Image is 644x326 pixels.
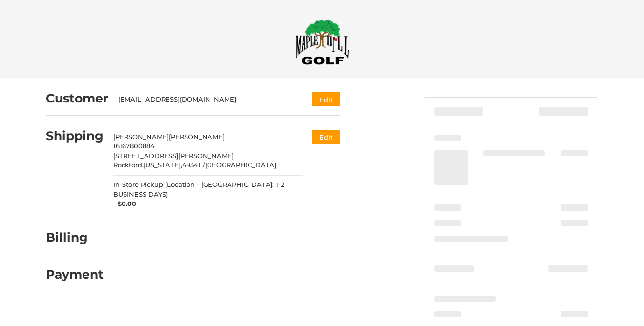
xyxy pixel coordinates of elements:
[113,161,144,169] span: Rockford,
[312,92,340,106] button: Edit
[46,128,104,143] h2: Shipping
[169,133,225,141] span: [PERSON_NAME]
[182,161,205,169] span: 49341 /
[113,142,155,150] span: 16167800884
[46,230,103,245] h2: Billing
[118,95,293,104] div: [EMAIL_ADDRESS][DOMAIN_NAME]
[113,180,303,199] span: In-Store Pickup (Location - [GEOGRAPHIC_DATA]: 1-2 BUSINESS DAYS)
[113,199,137,209] span: $0.00
[144,161,182,169] span: [US_STATE],
[113,152,234,160] span: [STREET_ADDRESS][PERSON_NAME]
[46,91,108,106] h2: Customer
[10,284,116,316] iframe: Gorgias live chat messenger
[46,267,104,282] h2: Payment
[312,130,340,144] button: Edit
[295,19,349,65] img: Maple Hill Golf
[113,133,169,141] span: [PERSON_NAME]
[205,161,276,169] span: [GEOGRAPHIC_DATA]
